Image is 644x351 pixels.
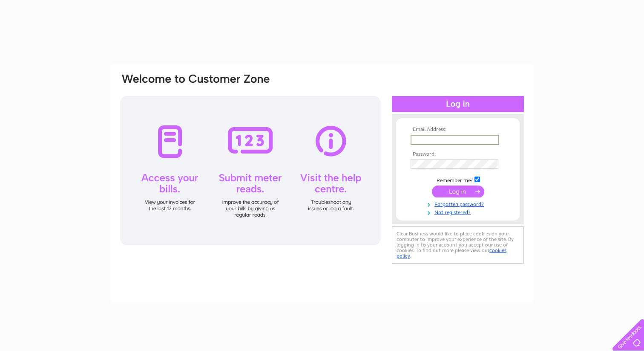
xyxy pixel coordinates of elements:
a: cookies policy [397,247,506,259]
td: Remember me? [408,175,507,184]
a: Forgotten password? [411,200,507,208]
th: Email Address: [408,127,507,133]
th: Password: [408,151,507,157]
a: Not registered? [411,208,507,216]
div: Clear Business would like to place cookies on your computer to improve your experience of the sit... [392,226,524,264]
input: Submit [432,186,484,197]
